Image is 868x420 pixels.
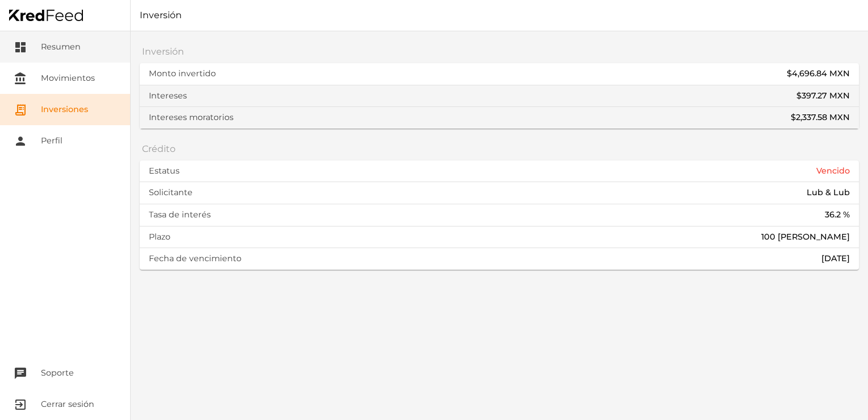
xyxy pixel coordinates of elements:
[140,40,859,63] h2: Inversión
[796,90,850,102] div: $397.27 MXN
[14,367,27,380] i: chat
[14,103,27,117] i: receipt_long
[807,187,850,199] div: Lub & Lub
[14,398,27,411] i: exit_to_app
[816,165,850,178] div: Vencido
[9,10,83,21] img: Home
[791,112,850,124] div: $2,337.58 MXN
[149,231,175,244] label: Plazo
[149,209,215,221] label: Tasa de interés
[14,40,27,54] i: dashboard
[825,209,850,221] div: 36.2 %
[149,112,238,124] label: Intereses moratorios
[140,138,859,160] h2: Crédito
[149,253,246,265] label: Fecha de vencimiento
[787,68,850,80] div: $4,696.84 MXN
[14,134,27,148] i: person
[14,72,27,85] i: account_balance
[149,187,197,199] label: Solicitante
[149,90,191,102] label: Intereses
[821,253,850,265] div: [DATE]
[149,165,184,178] label: Estatus
[149,68,220,80] label: Monto invertido
[131,9,868,22] h1: Inversión
[761,231,850,244] div: 100 [PERSON_NAME]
